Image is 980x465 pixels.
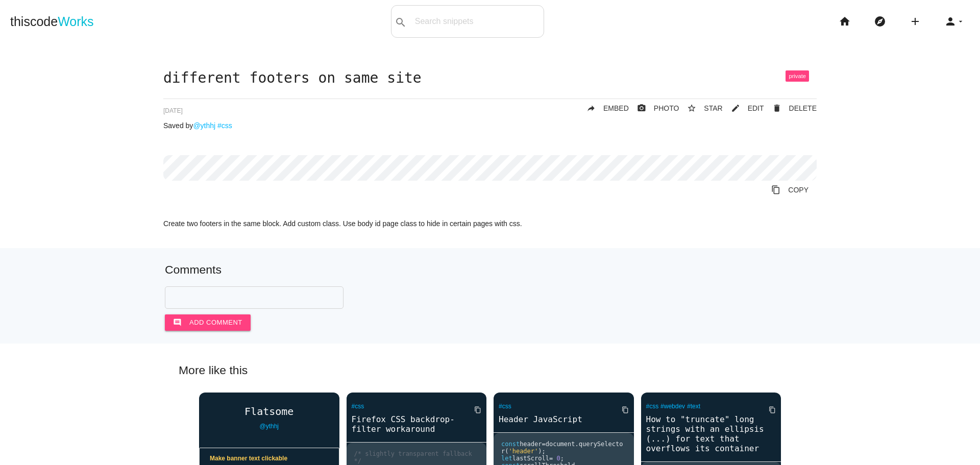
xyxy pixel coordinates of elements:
[586,99,596,117] i: reply
[165,314,251,331] button: commentAdd comment
[58,14,93,29] span: Works
[395,6,407,39] i: search
[874,5,886,38] i: explore
[538,448,545,455] span: );
[501,455,512,462] span: let
[494,413,634,425] a: Header JavaScript
[687,403,700,410] a: #text
[501,440,623,455] span: querySelector
[217,121,232,130] a: #css
[474,401,481,419] i: content_copy
[354,450,476,464] span: /* slightly transparent fallback */
[771,181,780,199] i: content_copy
[546,440,575,448] span: document
[173,314,182,331] i: comment
[731,99,740,117] i: mode_edit
[763,181,817,199] a: Copy to Clipboard
[499,403,511,410] a: #css
[629,99,679,117] a: photo_cameraPHOTO
[957,5,965,38] i: arrow_drop_down
[575,440,579,448] span: .
[789,104,817,112] span: DELETE
[512,455,549,462] span: lastScroll
[660,403,685,410] a: #webdev
[542,440,545,448] span: =
[505,448,508,455] span: (
[259,423,279,430] a: @ythhj
[748,104,764,112] span: EDIT
[193,121,215,130] a: @ythhj
[163,70,817,86] h1: different footers on same site
[761,401,776,419] a: Copy to Clipboard
[163,107,183,114] span: [DATE]
[772,99,781,117] i: delete
[641,413,781,454] a: How to "truncate" long strings with an ellipsis (...) for text that overflows its container
[549,455,553,462] span: =
[163,121,817,130] p: Saved by
[520,440,542,448] span: header
[723,99,764,117] a: mode_editEDIT
[199,406,339,417] a: Flatsome
[508,448,538,455] span: 'header'
[10,5,94,38] a: thiscodeWorks
[501,440,520,448] span: const
[560,455,564,462] span: ;
[637,99,646,117] i: photo_camera
[410,11,544,32] input: Search snippets
[769,401,776,419] i: content_copy
[704,104,722,112] span: STAR
[944,5,957,38] i: person
[764,99,817,117] a: Delete Post
[654,104,679,112] span: PHOTO
[466,401,481,419] a: Copy to Clipboard
[622,401,629,419] i: content_copy
[839,5,851,38] i: home
[347,413,487,435] a: Firefox CSS backdrop-filter workaround
[646,403,659,410] a: #css
[687,99,696,117] i: star_border
[603,104,629,112] span: EMBED
[165,263,815,276] h5: Comments
[679,99,722,117] button: star_borderSTAR
[163,219,817,228] p: Create two footers in the same block. Add custom class. Use body id page class to hide in certain...
[556,455,560,462] span: 0
[352,403,364,410] a: #css
[909,5,921,38] i: add
[614,401,629,419] a: Copy to Clipboard
[391,6,410,37] button: search
[163,364,817,377] h5: More like this
[578,99,629,117] a: replyEMBED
